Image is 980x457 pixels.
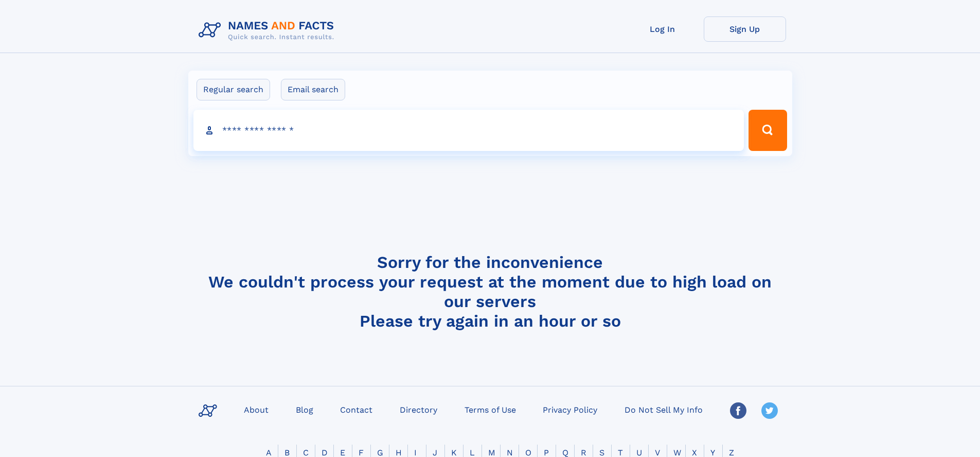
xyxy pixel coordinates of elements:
a: About [240,402,273,417]
a: Sign Up [704,16,786,42]
label: Email search [281,79,345,100]
a: Terms of Use [460,402,520,417]
a: Blog [292,402,317,417]
h4: Sorry for the inconvenience We couldn't process your request at the moment due to high load on ou... [194,252,786,331]
img: Twitter [761,402,778,419]
a: Do Not Sell My Info [620,402,707,417]
a: Directory [396,402,441,417]
img: Logo Names and Facts [194,16,343,44]
a: Log In [621,16,704,42]
label: Regular search [197,79,270,100]
img: Facebook [730,402,746,419]
input: search input [193,110,744,151]
a: Contact [336,402,377,417]
button: Search Button [749,110,787,151]
a: Privacy Policy [539,402,601,417]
